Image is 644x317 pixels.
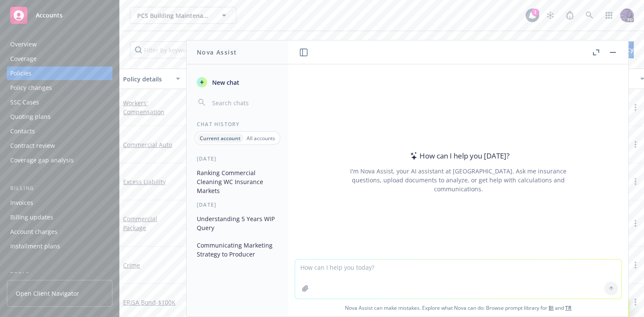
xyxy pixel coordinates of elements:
[7,210,112,224] a: Billing updates
[130,41,277,58] input: Filter by keyword...
[10,225,57,239] div: Account charges
[193,75,282,90] button: New chat
[620,9,634,22] img: photo
[7,139,112,153] a: Contract review
[7,81,112,95] a: Policy changes
[123,178,166,186] a: Excess Liability
[130,7,236,24] button: PCS Building Maintenance Inc
[187,121,288,128] div: Chat History
[123,261,140,269] a: Crime
[7,110,112,124] a: Quoting plans
[7,270,112,279] div: Tools
[193,166,282,198] button: Ranking Commercial Cleaning WC Insurance Markets
[7,37,112,51] a: Overview
[123,215,157,232] a: Commercial Package
[123,75,171,84] div: Policy details
[10,52,37,66] div: Coverage
[339,167,578,193] div: I'm Nova Assist, your AI assistant at [GEOGRAPHIC_DATA]. Ask me insurance questions, upload docum...
[630,297,641,307] a: more
[542,7,559,24] a: Stop snowing
[10,66,32,80] div: Policies
[137,11,211,20] span: PCS Building Maintenance Inc
[10,239,60,253] div: Installment plans
[156,298,175,306] span: - $100K
[36,12,63,19] span: Accounts
[630,260,641,270] a: more
[630,176,641,187] a: more
[184,69,290,89] button: Lines of coverage
[7,95,112,109] a: SSC Cases
[187,155,288,162] div: [DATE]
[247,135,275,142] p: All accounts
[630,139,641,150] a: more
[10,124,35,138] div: Contacts
[7,196,112,210] a: Invoices
[10,110,51,124] div: Quoting plans
[193,212,282,235] button: Understanding 5 Years WIP Query
[292,299,625,317] span: Nova Assist can make mistakes. Explore what Nova can do: Browse prompt library for and
[120,69,184,89] button: Policy details
[7,225,112,239] a: Account charges
[10,95,39,109] div: SSC Cases
[408,150,509,161] div: How can I help you [DATE]?
[123,141,172,149] a: Commercial Auto
[10,139,55,153] div: Contract review
[7,184,112,193] div: Billing
[210,78,239,87] span: New chat
[10,196,33,210] div: Invoices
[549,304,554,311] a: BI
[7,3,112,27] a: Accounts
[123,298,175,306] a: ERISA Bond
[193,238,282,261] button: Communicating Marketing Strategy to Producer
[532,9,539,16] div: 1
[187,201,288,208] div: [DATE]
[10,153,74,167] div: Coverage gap analysis
[630,218,641,228] a: more
[581,7,598,24] a: Search
[7,239,112,253] a: Installment plans
[7,124,112,138] a: Contacts
[210,97,278,109] input: Search chats
[200,135,241,142] p: Current account
[10,37,37,51] div: Overview
[7,66,112,80] a: Policies
[601,7,618,24] a: Switch app
[7,153,112,167] a: Coverage gap analysis
[565,304,572,311] a: TR
[630,102,641,112] a: more
[197,48,237,57] h1: Nova Assist
[123,99,164,116] a: Workers' Compensation
[16,289,79,298] span: Open Client Navigator
[561,7,578,24] a: Report a Bug
[10,210,53,224] div: Billing updates
[7,52,112,66] a: Coverage
[10,81,52,95] div: Policy changes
